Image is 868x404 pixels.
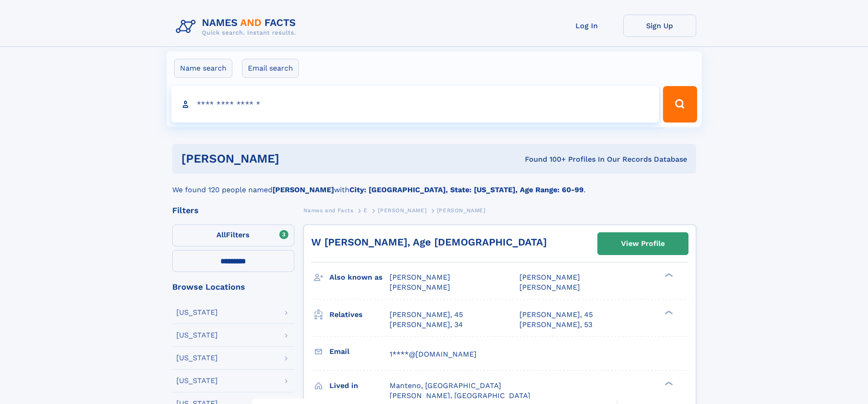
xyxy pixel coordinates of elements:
[171,86,659,123] input: search input
[176,309,218,316] div: [US_STATE]
[329,344,390,359] h3: Email
[242,59,299,78] label: Email search
[663,380,673,386] div: ❯
[519,283,580,291] span: [PERSON_NAME]
[390,391,530,400] span: [PERSON_NAME], [GEOGRAPHIC_DATA]
[172,206,294,215] div: Filters
[364,205,368,216] a: E
[303,205,354,216] a: Names and Facts
[623,15,696,37] a: Sign Up
[176,354,218,362] div: [US_STATE]
[390,320,463,330] a: [PERSON_NAME], 34
[216,230,226,239] span: All
[329,378,390,394] h3: Lived in
[172,174,696,195] div: We found 120 people named with .
[390,273,450,281] span: [PERSON_NAME]
[349,185,584,194] b: City: [GEOGRAPHIC_DATA], State: [US_STATE], Age Range: 60-99
[378,205,426,216] a: [PERSON_NAME]
[378,207,426,214] span: [PERSON_NAME]
[437,207,486,214] span: [PERSON_NAME]
[172,15,303,39] img: Logo Names and Facts
[329,270,390,285] h3: Also known as
[176,332,218,339] div: [US_STATE]
[390,381,501,390] span: Manteno, [GEOGRAPHIC_DATA]
[663,272,673,278] div: ❯
[402,154,687,164] div: Found 100+ Profiles In Our Records Database
[174,59,232,78] label: Name search
[519,273,580,281] span: [PERSON_NAME]
[329,307,390,322] h3: Relatives
[172,283,294,291] div: Browse Locations
[311,236,547,248] a: W [PERSON_NAME], Age [DEMOGRAPHIC_DATA]
[550,15,623,37] a: Log In
[663,86,697,123] button: Search Button
[364,207,368,214] span: E
[390,310,463,320] a: [PERSON_NAME], 45
[176,377,218,384] div: [US_STATE]
[598,233,688,255] a: View Profile
[621,233,665,254] div: View Profile
[181,153,402,164] h1: [PERSON_NAME]
[519,310,593,320] a: [PERSON_NAME], 45
[519,320,592,330] a: [PERSON_NAME], 53
[172,225,294,246] label: Filters
[663,309,673,315] div: ❯
[272,185,334,194] b: [PERSON_NAME]
[390,283,450,291] span: [PERSON_NAME]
